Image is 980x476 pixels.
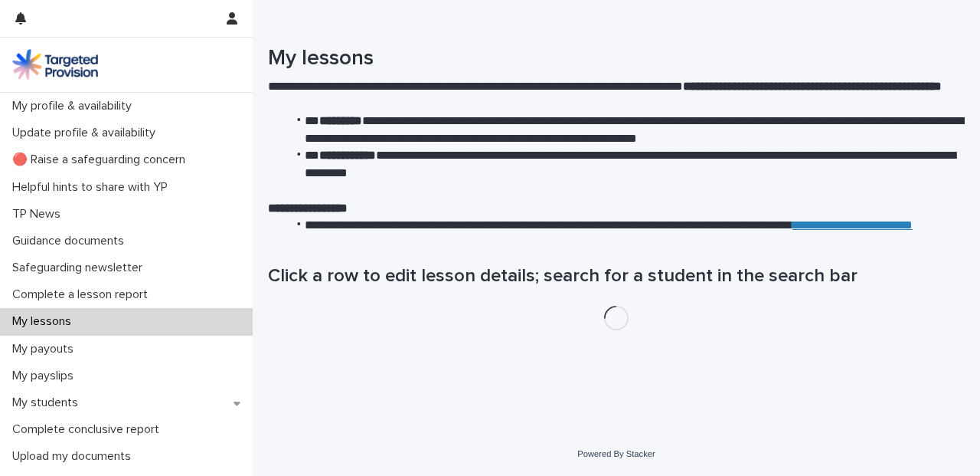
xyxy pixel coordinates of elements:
[6,449,143,464] p: Upload my documents
[6,99,144,113] p: My profile & availability
[577,449,655,458] a: Powered By Stacker
[6,234,136,248] p: Guidance documents
[6,153,198,167] p: 🔴 Raise a safeguarding concern
[6,126,168,140] p: Update profile & availability
[12,49,98,80] img: M5nRWzHhSzIhMunXDL62
[268,46,965,72] h1: My lessons
[6,180,180,195] p: Helpful hints to share with YP
[6,422,171,437] p: Complete conclusive report
[6,314,83,329] p: My lessons
[6,207,73,222] p: TP News
[6,396,90,410] p: My students
[6,261,155,275] p: Safeguarding newsletter
[268,265,965,287] h1: Click a row to edit lesson details; search for a student in the search bar
[6,287,160,302] p: Complete a lesson report
[6,342,86,356] p: My payouts
[6,369,86,383] p: My payslips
